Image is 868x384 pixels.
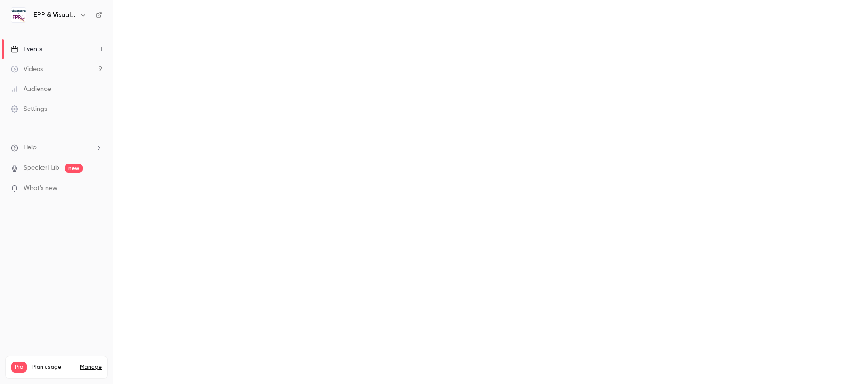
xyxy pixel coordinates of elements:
[65,164,83,173] span: new
[11,85,51,94] div: Audience
[11,362,27,373] span: Pro
[24,184,57,193] span: What's new
[24,163,59,173] a: SpeakerHub
[32,364,75,371] span: Plan usage
[11,65,43,74] div: Videos
[80,364,102,371] a: Manage
[33,10,76,19] h6: EPP & Visualfabriq
[11,45,42,54] div: Events
[91,185,102,193] iframe: Noticeable Trigger
[11,104,47,114] div: Settings
[11,8,26,22] img: EPP & Visualfabriq
[24,143,37,152] span: Help
[11,143,102,152] li: help-dropdown-opener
